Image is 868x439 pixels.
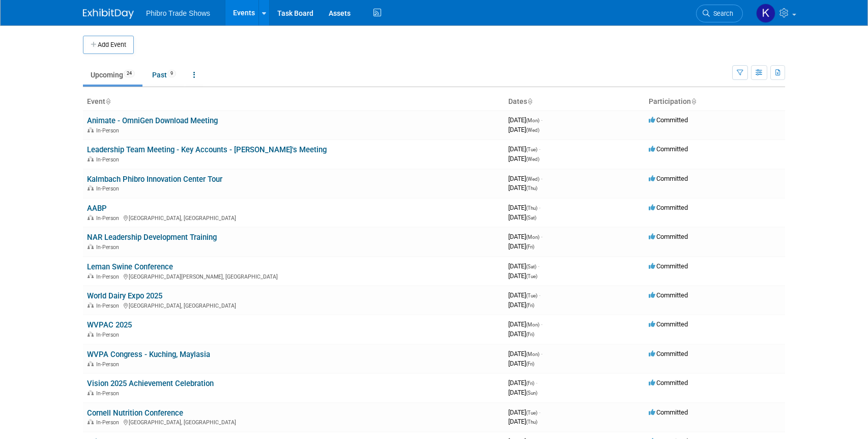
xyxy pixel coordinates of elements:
[526,264,536,269] span: (Sat)
[508,408,540,416] span: [DATE]
[87,350,210,359] a: WVPA Congress - Kuching, Maylasia
[649,233,688,240] span: Committed
[508,213,536,221] span: [DATE]
[508,233,542,240] span: [DATE]
[539,204,540,211] span: -
[87,262,173,271] a: Leman Swine Conference
[710,10,733,17] span: Search
[508,175,542,182] span: [DATE]
[508,145,540,153] span: [DATE]
[526,185,537,191] span: (Thu)
[88,273,94,279] img: In-Person Event
[87,204,107,213] a: AABP
[541,175,542,182] span: -
[87,408,183,418] a: Cornell Nutrition Conference
[541,320,542,328] span: -
[541,233,542,240] span: -
[649,408,688,416] span: Committed
[87,175,222,184] a: Kalmbach Phibro Innovation Center Tour
[649,204,688,211] span: Committed
[88,244,94,249] img: In-Person Event
[508,204,540,211] span: [DATE]
[526,419,537,425] span: (Thu)
[508,320,542,328] span: [DATE]
[649,350,688,358] span: Committed
[756,4,775,23] img: Karol Ehmen
[167,70,176,77] span: 9
[96,303,122,309] span: In-Person
[508,184,537,191] span: [DATE]
[508,272,537,280] span: [DATE]
[508,379,537,387] span: [DATE]
[88,156,94,161] img: In-Person Event
[508,291,540,299] span: [DATE]
[649,145,688,153] span: Committed
[527,97,532,105] a: Sort by Start Date
[508,418,537,425] span: [DATE]
[83,9,134,19] img: ExhibitDay
[87,145,327,154] a: Leadership Team Meeting - Key Accounts - [PERSON_NAME]'s Meeting
[88,419,94,424] img: In-Person Event
[526,332,534,337] span: (Fri)
[96,273,122,280] span: In-Person
[526,156,539,162] span: (Wed)
[508,330,534,338] span: [DATE]
[96,361,122,368] span: In-Person
[124,70,135,77] span: 24
[508,116,542,124] span: [DATE]
[649,175,688,182] span: Committed
[526,244,534,250] span: (Fri)
[508,389,537,396] span: [DATE]
[526,273,537,279] span: (Tue)
[96,332,122,338] span: In-Person
[88,185,94,190] img: In-Person Event
[96,419,122,426] span: In-Person
[508,350,542,358] span: [DATE]
[649,116,688,124] span: Committed
[87,301,500,309] div: [GEOGRAPHIC_DATA], [GEOGRAPHIC_DATA]
[87,272,500,280] div: [GEOGRAPHIC_DATA][PERSON_NAME], [GEOGRAPHIC_DATA]
[83,36,134,54] button: Add Event
[88,390,94,395] img: In-Person Event
[526,205,537,211] span: (Thu)
[508,155,539,162] span: [DATE]
[88,361,94,366] img: In-Person Event
[87,418,500,426] div: [GEOGRAPHIC_DATA], [GEOGRAPHIC_DATA]
[539,408,540,416] span: -
[87,116,218,125] a: Animate - OmniGen Download Meeting
[526,176,539,182] span: (Wed)
[649,320,688,328] span: Committed
[96,185,122,192] span: In-Person
[526,127,539,133] span: (Wed)
[526,303,534,308] span: (Fri)
[526,351,539,357] span: (Mon)
[526,147,537,152] span: (Tue)
[526,380,534,386] span: (Fri)
[539,145,540,153] span: -
[541,116,542,124] span: -
[144,65,184,85] a: Past9
[526,215,536,221] span: (Sat)
[88,303,94,308] img: In-Person Event
[649,262,688,270] span: Committed
[508,360,534,367] span: [DATE]
[88,332,94,337] img: In-Person Event
[87,291,162,300] a: World Dairy Expo 2025
[96,127,122,134] span: In-Person
[96,244,122,251] span: In-Person
[87,213,500,222] div: [GEOGRAPHIC_DATA], [GEOGRAPHIC_DATA]
[508,262,539,270] span: [DATE]
[87,233,217,242] a: NAR Leadership Development Training
[696,5,743,22] a: Search
[504,93,645,111] th: Dates
[526,322,539,327] span: (Mon)
[88,127,94,132] img: In-Person Event
[538,262,539,270] span: -
[536,379,537,387] span: -
[649,291,688,299] span: Committed
[83,65,142,85] a: Upcoming24
[526,361,534,367] span: (Fri)
[539,291,540,299] span: -
[87,379,214,388] a: Vision 2025 Achievement Celebration
[96,215,122,222] span: In-Person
